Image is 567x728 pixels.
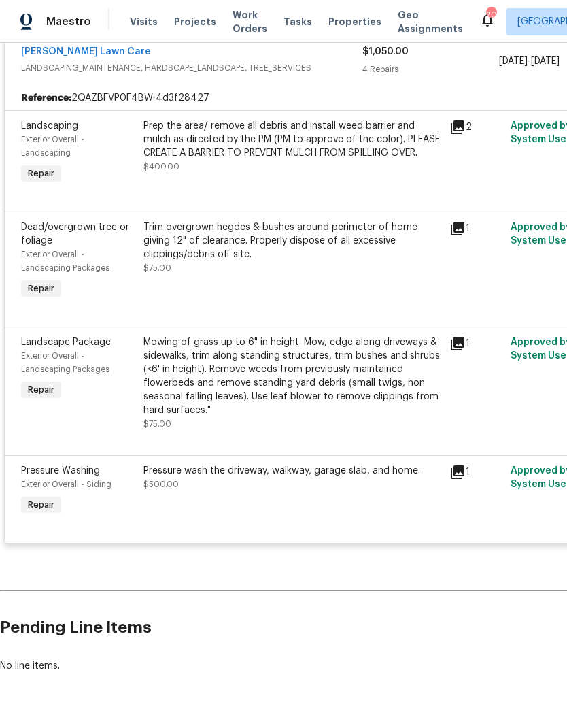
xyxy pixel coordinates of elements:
span: Pressure Washing [21,466,100,476]
span: Landscape Package [21,337,111,347]
span: Exterior Overall - Siding [21,480,111,489]
div: 1 [449,220,502,237]
span: [DATE] [531,56,560,66]
span: Geo Assignments [398,8,463,35]
div: Pressure wash the driveway, walkway, garage slab, and home. [143,464,441,478]
span: Repair [22,383,60,397]
span: Exterior Overall - Landscaping Packages [21,352,109,374]
div: 20 [486,8,496,22]
a: [PERSON_NAME] Lawn Care [21,47,151,56]
span: Projects [174,15,216,29]
span: Maestro [46,15,91,29]
b: Reference: [21,91,71,105]
span: Dead/overgrown tree or foliage [21,222,129,246]
div: 2 [449,119,502,135]
span: Exterior Overall - Landscaping Packages [21,250,109,272]
span: $1,050.00 [362,47,409,56]
div: 1 [449,335,502,352]
span: $75.00 [143,264,171,272]
span: Work Orders [233,8,267,35]
span: Visits [130,15,158,29]
span: $500.00 [143,480,179,489]
span: LANDSCAPING_MAINTENANCE, HARDSCAPE_LANDSCAPE, TREE_SERVICES [21,61,362,75]
span: Repair [22,282,60,295]
span: [DATE] [499,56,528,66]
span: Tasks [283,17,312,27]
span: - [499,54,560,68]
div: Mowing of grass up to 6" in height. Mow, edge along driveways & sidewalks, trim along standing st... [143,335,441,417]
div: 4 Repairs [362,63,499,76]
span: Landscaping [21,121,78,131]
span: $75.00 [143,420,171,428]
div: 1 [449,464,502,480]
span: Exterior Overall - Landscaping [21,135,84,157]
span: Properties [328,15,381,29]
div: Prep the area/ remove all debris and install weed barrier and mulch as directed by the PM (PM to ... [143,119,441,160]
span: Repair [22,167,60,180]
span: $400.00 [143,163,179,171]
span: Repair [22,498,60,512]
div: Trim overgrown hegdes & bushes around perimeter of home giving 12" of clearance. Properly dispose... [143,220,441,261]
